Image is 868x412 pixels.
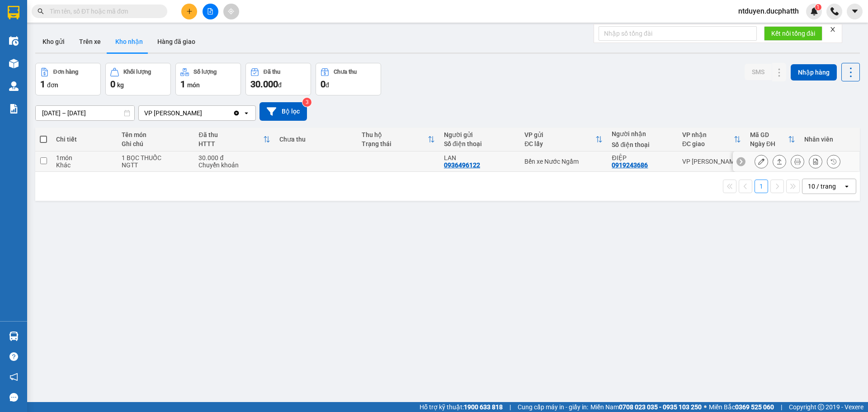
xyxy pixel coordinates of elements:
button: caret-down [847,4,863,19]
button: Kho nhận [108,31,150,52]
button: plus [181,4,197,19]
input: Select a date range. [36,106,134,120]
button: Kết nối tổng đài [764,26,822,41]
span: | [781,402,782,412]
img: warehouse-icon [9,59,19,68]
img: warehouse-icon [9,331,19,341]
div: Ngày ĐH [750,140,788,147]
th: Toggle SortBy [678,128,745,152]
strong: 0708 023 035 - 0935 103 250 [619,403,702,411]
span: close [830,26,836,33]
div: VP nhận [682,131,734,138]
div: Số điện thoại [612,141,673,148]
img: warehouse-icon [9,36,19,46]
div: Bến xe Nước Ngầm [524,158,603,165]
button: Số lượng1món [175,63,241,95]
svg: open [843,183,850,190]
div: HTTT [198,140,263,147]
button: Hàng đã giao [150,31,203,52]
div: Nhân viên [804,136,854,143]
button: Kho gửi [35,31,72,52]
div: Giao hàng [773,155,786,168]
div: Mã GD [750,131,788,138]
sup: 3 [302,98,311,107]
div: Chuyển khoản [198,161,270,169]
div: Số điện thoại [444,140,515,147]
div: Người gửi [444,131,515,138]
button: Bộ lọc [259,102,307,121]
th: Toggle SortBy [745,128,800,152]
div: Người nhận [612,130,673,137]
span: question-circle [9,352,18,361]
div: Số lượng [193,69,217,75]
span: đ [325,81,329,89]
div: VP [PERSON_NAME] [144,109,202,118]
span: 0 [321,79,325,90]
span: Hỗ trợ kỹ thuật: [420,402,503,412]
svg: Clear value [233,109,240,117]
span: Miền Nam [590,402,702,412]
button: SMS [745,64,772,80]
div: Ghi chú [122,140,190,147]
span: đơn [47,81,58,89]
div: 30.000 đ [198,154,270,161]
span: file-add [207,8,213,14]
div: Đơn hàng [53,69,78,75]
div: 1 món [56,154,112,161]
span: 0 [110,79,115,90]
span: 1 [816,4,820,10]
th: Toggle SortBy [357,128,439,152]
div: Chi tiết [56,136,112,143]
div: VP [PERSON_NAME] [682,158,741,165]
button: Đơn hàng1đơn [35,63,101,95]
img: icon-new-feature [810,7,818,15]
span: caret-down [851,7,859,15]
div: NGTT [122,161,190,169]
img: logo-vxr [8,6,19,19]
button: Trên xe [72,31,108,52]
span: notification [9,373,18,381]
div: ĐC lấy [524,140,595,147]
span: Cung cấp máy in - giấy in: [518,402,588,412]
div: Thu hộ [362,131,428,138]
span: Kết nối tổng đài [771,28,815,38]
span: kg [117,81,124,89]
span: 1 [180,79,185,90]
button: 1 [755,180,768,193]
span: 30.000 [250,79,278,90]
button: aim [223,4,239,19]
svg: open [243,109,250,117]
button: file-add [203,4,218,19]
span: món [187,81,200,89]
div: Đã thu [198,131,263,138]
span: plus [186,8,193,14]
div: 0936496122 [444,161,480,169]
div: Đã thu [264,69,280,75]
div: Chưa thu [279,136,353,143]
span: đ [278,81,282,89]
span: 1 [40,79,45,90]
strong: 0369 525 060 [735,403,774,411]
img: warehouse-icon [9,81,19,91]
div: Tên món [122,131,190,138]
input: Tìm tên, số ĐT hoặc mã đơn [50,6,156,16]
span: Miền Bắc [709,402,774,412]
sup: 1 [815,4,821,10]
span: search [38,8,44,14]
th: Toggle SortBy [194,128,274,152]
div: VP gửi [524,131,595,138]
img: solution-icon [9,104,19,114]
div: ĐIỆP [612,154,673,161]
div: Khác [56,161,112,169]
div: ĐC giao [682,140,734,147]
button: Khối lượng0kg [105,63,171,95]
div: LAN [444,154,515,161]
div: 0919243686 [612,161,648,169]
div: 10 / trang [808,182,836,191]
div: 1 BỌC THUỐC [122,154,190,161]
div: Chưa thu [334,69,357,75]
span: message [9,393,18,402]
span: | [509,402,511,412]
span: ⚪️ [704,405,707,409]
div: Sửa đơn hàng [755,155,768,168]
